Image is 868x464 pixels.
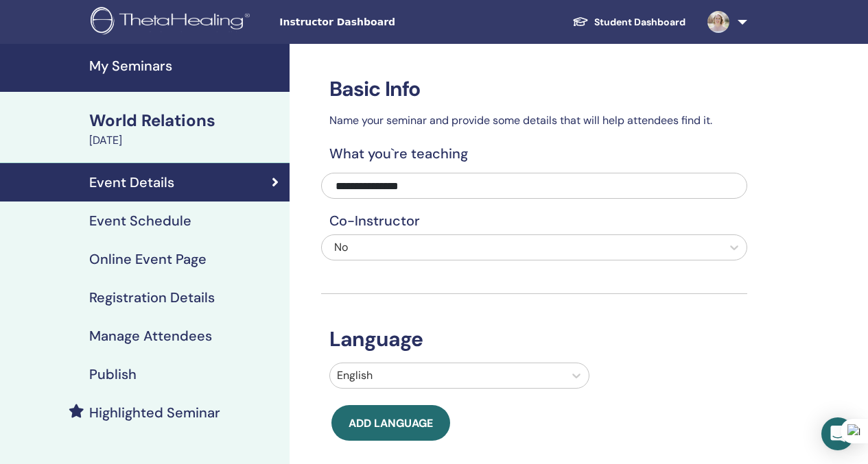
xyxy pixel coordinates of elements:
h3: Basic Info [321,77,747,101]
h4: Online Event Page [89,251,207,267]
h4: Event Schedule [89,212,191,229]
p: Name your seminar and provide some details that will help attendees find it. [321,112,747,129]
span: Instructor Dashboard [279,15,485,29]
button: Add language [331,405,450,441]
h4: Manage Attendees [89,328,212,344]
a: World Relations[DATE] [81,109,290,149]
div: Open Intercom Messenger [821,417,854,450]
img: default.jpg [707,11,729,33]
span: Add language [349,416,433,430]
h4: Event Details [89,174,174,191]
div: [DATE] [89,132,281,149]
img: graduation-cap-white.svg [572,16,589,27]
h4: What you`re teaching [321,145,747,162]
span: No [334,240,348,254]
h4: Co-Instructor [321,212,747,229]
a: Student Dashboard [561,10,696,35]
h3: Language [321,327,747,352]
h4: Publish [89,366,137,382]
h4: Highlighted Seminar [89,404,220,421]
h4: Registration Details [89,289,215,306]
img: logo.png [91,7,255,38]
h4: My Seminars [89,58,281,74]
div: World Relations [89,109,281,132]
